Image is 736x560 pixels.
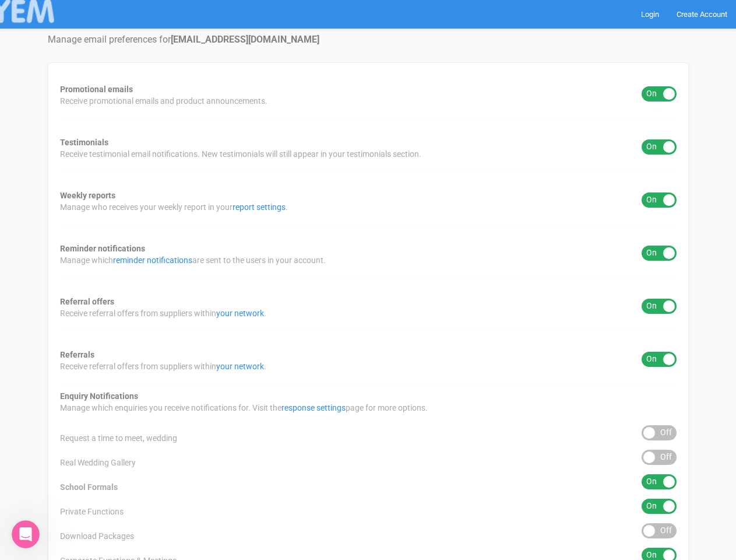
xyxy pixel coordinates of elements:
a: report settings [233,202,286,212]
strong: [EMAIL_ADDRESS][DOMAIN_NAME] [171,34,319,45]
strong: Testimonials [60,138,108,147]
a: reminder notifications [113,256,192,265]
span: Manage who receives your weekly report in your . [60,201,288,213]
h4: Manage email preferences for [48,34,689,45]
a: your network [216,309,264,318]
span: Manage which are sent to the users in your account. [60,254,326,266]
span: Real Wedding Gallery [60,457,136,468]
span: Receive referral offers from suppliers within . [60,360,266,372]
span: Receive testimonial email notifications. New testimonials will still appear in your testimonials ... [60,148,421,160]
strong: Enquiry Notifications [60,391,138,401]
strong: Reminder notifications [60,244,145,253]
strong: Promotional emails [60,85,133,94]
iframe: Intercom live chat [12,520,40,548]
a: your network [216,362,264,371]
strong: Weekly reports [60,191,115,200]
a: response settings [281,403,346,412]
span: Receive referral offers from suppliers within . [60,307,266,319]
span: Download Packages [60,530,134,542]
span: Private Functions [60,506,124,517]
span: Receive promotional emails and product announcements. [60,95,267,107]
span: Request a time to meet, wedding [60,432,177,444]
strong: Referrals [60,350,94,359]
strong: Referral offers [60,297,114,306]
span: Manage which enquiries you receive notifications for. Visit the page for more options. [60,402,428,414]
span: School Formals [60,481,118,493]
